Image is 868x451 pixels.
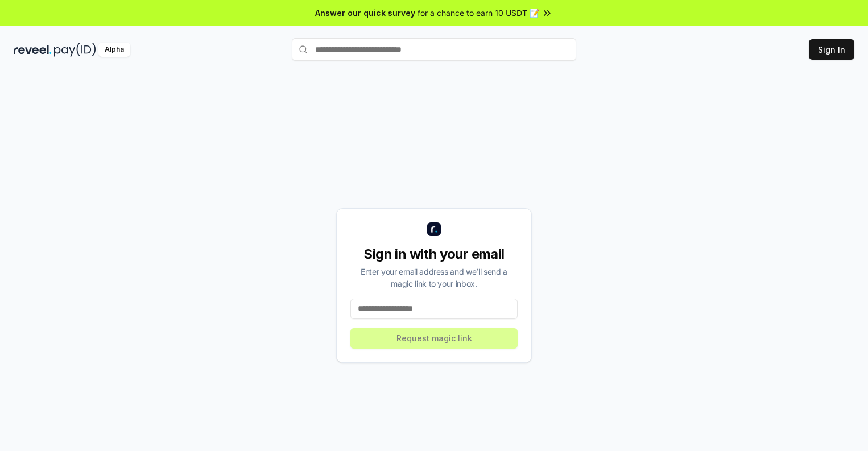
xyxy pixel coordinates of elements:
[418,7,539,19] span: for a chance to earn 10 USDT 📝
[350,266,518,289] div: Enter your email address and we’ll send a magic link to your inbox.
[14,43,52,57] img: reveel_dark
[350,245,518,263] div: Sign in with your email
[427,222,441,236] img: logo_small
[315,7,415,19] span: Answer our quick survey
[54,43,96,57] img: pay_id
[98,43,130,57] div: Alpha
[809,39,854,60] button: Sign In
